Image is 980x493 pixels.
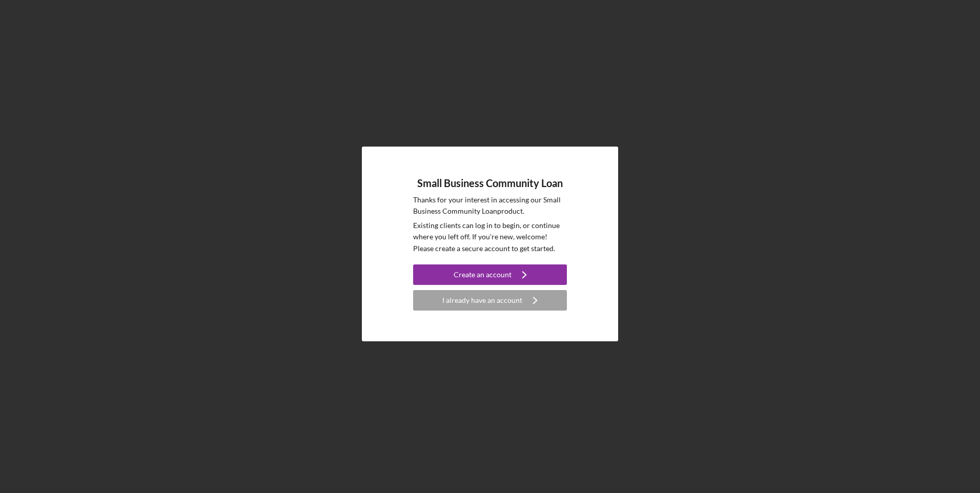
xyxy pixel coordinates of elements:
[413,194,567,217] p: Thanks for your interest in accessing our Small Business Community Loan product.
[413,220,567,254] p: Existing clients can log in to begin, or continue where you left off. If you're new, welcome! Ple...
[442,290,522,311] div: I already have an account
[454,264,512,285] div: Create an account
[413,264,567,287] a: Create an account
[413,264,567,285] button: Create an account
[417,177,563,189] h4: Small Business Community Loan
[413,290,567,311] button: I already have an account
